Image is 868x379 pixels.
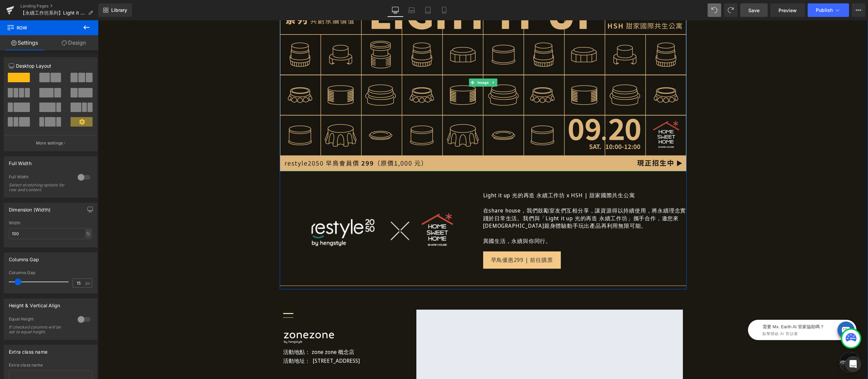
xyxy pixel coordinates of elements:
a: New Library [98,3,132,17]
span: Library [111,7,127,13]
div: Full Width [9,174,71,181]
div: Extra class name [9,363,92,367]
div: Height & Vertical Align [9,299,60,308]
p: More settings [36,140,63,146]
div: Select stretching options for row and content. [9,183,70,192]
p: Desktop Layout [9,62,92,69]
a: Expand / Collapse [392,58,399,66]
span: Image [378,58,392,66]
div: If checked columns will be set to equal height. [9,325,70,334]
a: Design [49,35,98,50]
span: 【永續工作坊系列】Light it up 光的再造 手作燈飾 [PERSON_NAME]講座 [20,10,85,16]
a: Tablet [420,3,436,17]
a: Mobile [436,3,452,17]
a: Preview [770,3,805,17]
a: Desktop [387,3,403,17]
div: Equal Height [9,316,71,324]
div: Columns Gap [9,270,92,275]
div: Full Width [9,157,32,166]
div: % [85,229,91,238]
div: Dimension (Width) [9,203,51,213]
span: 活動地點： zone zone 概念店 [185,328,256,335]
div: Open Intercom Messenger [845,356,861,372]
span: px [85,281,91,285]
button: Redo [724,3,737,17]
p: Light it up 光的再造 永續工作坊 x HSH | 甜家國際共生公寓 [385,171,589,179]
p: 異國生活，永續與你同行。 [385,217,589,224]
button: More settings [4,135,97,151]
a: 打開聊天 [742,332,762,352]
span: 早鳥優惠299 | 前往購票 [393,236,455,244]
div: Columns Gap [9,253,39,262]
button: Undo [708,3,721,17]
a: 早鳥優惠299 | 前往購票 [385,231,463,248]
p: 在share house，我們鼓勵室友們互相分享，讓資源得以持續使用，將永續理念實踐於日常生活。我們與「Light it up 光的再造 永續工作坊」攜手合作，邀您來[DEMOGRAPHIC_D... [385,186,589,209]
div: Extra class name [9,345,47,355]
div: Width [9,221,92,225]
a: Laptop [403,3,420,17]
span: Preview [778,7,797,14]
input: auto [9,228,92,239]
span: Row [7,20,75,35]
span: Save [748,7,759,14]
iframe: Tiledesk Widget [628,291,763,325]
p: 活動地址： [STREET_ADDRESS] [185,336,315,345]
a: Landing Pages [20,3,98,9]
button: More [852,3,865,17]
span: Publish [816,7,833,13]
button: Publish [808,3,849,17]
